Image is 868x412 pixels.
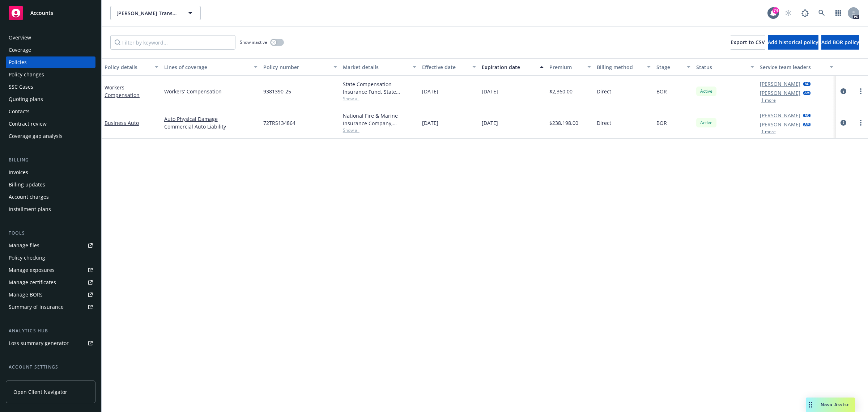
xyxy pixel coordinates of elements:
[260,58,340,76] button: Policy number
[422,88,438,95] span: [DATE]
[479,58,546,76] button: Expiration date
[9,252,45,264] div: Policy checking
[6,337,95,349] a: Loss summary generator
[6,289,95,300] a: Manage BORs
[798,6,812,20] a: Report a Bug
[594,58,654,76] button: Billing method
[110,6,201,20] button: [PERSON_NAME] Transportation, Inc.
[6,191,95,203] a: Account charges
[482,119,498,127] span: [DATE]
[102,58,161,76] button: Policy details
[6,56,95,68] a: Policies
[343,112,417,127] div: National Fire & Marine Insurance Company, Berkshire Hathaway Specialty Insurance, Risk Placement ...
[696,63,746,71] div: Status
[340,58,420,76] button: Market details
[482,63,536,71] div: Expiration date
[343,63,409,71] div: Market details
[597,119,611,127] span: Direct
[9,106,30,117] div: Contacts
[549,119,578,127] span: $238,198.00
[821,402,849,408] span: Nova Assist
[9,179,45,190] div: Billing updates
[693,58,757,76] button: Status
[656,119,667,127] span: BOR
[806,398,855,412] button: Nova Assist
[263,63,329,71] div: Policy number
[6,156,95,164] div: Billing
[105,119,139,126] a: Business Auto
[13,388,67,396] span: Open Client Navigator
[761,98,776,102] button: 1 more
[839,87,848,96] a: circleInformation
[343,127,417,133] span: Show all
[9,81,33,93] div: SSC Cases
[6,167,95,178] a: Invoices
[6,327,95,335] div: Analytics hub
[781,6,796,20] a: Start snowing
[9,277,56,288] div: Manage certificates
[9,374,40,385] div: Service team
[814,6,829,20] a: Search
[9,32,31,43] div: Overview
[760,63,826,71] div: Service team leaders
[343,96,417,102] span: Show all
[6,179,95,190] a: Billing updates
[6,32,95,43] a: Overview
[773,7,779,14] div: 74
[6,230,95,237] div: Tools
[161,58,260,76] button: Lines of coverage
[6,3,95,23] a: Accounts
[6,240,95,251] a: Manage files
[731,39,765,46] span: Export to CSV
[6,118,95,130] a: Contract review
[821,39,859,46] span: Add BOR policy
[768,39,818,46] span: Add historical policy
[419,58,479,76] button: Effective date
[6,374,95,385] a: Service team
[9,289,43,300] div: Manage BORs
[6,203,95,215] a: Installment plans
[760,89,800,97] a: [PERSON_NAME]
[760,121,800,128] a: [PERSON_NAME]
[6,264,95,276] a: Manage exposures
[164,63,250,71] div: Lines of coverage
[9,69,44,80] div: Policy changes
[9,130,63,142] div: Coverage gap analysis
[240,39,267,45] span: Show inactive
[549,88,573,95] span: $2,360.00
[6,363,95,371] div: Account settings
[30,10,53,16] span: Accounts
[9,240,39,251] div: Manage files
[105,84,140,98] a: Workers' Compensation
[6,93,95,105] a: Quoting plans
[9,301,64,313] div: Summary of insurance
[164,88,258,95] a: Workers' Compensation
[760,80,800,88] a: [PERSON_NAME]
[6,81,95,93] a: SSC Cases
[6,106,95,117] a: Contacts
[9,118,47,130] div: Contract review
[6,69,95,80] a: Policy changes
[597,88,611,95] span: Direct
[760,112,800,119] a: [PERSON_NAME]
[761,130,776,134] button: 1 more
[656,88,667,95] span: BOR
[806,398,815,412] div: Drag to move
[856,118,865,127] a: more
[116,9,179,17] span: [PERSON_NAME] Transportation, Inc.
[6,130,95,142] a: Coverage gap analysis
[839,118,848,127] a: circleInformation
[263,88,291,95] span: 9381390-25
[656,63,682,71] div: Stage
[105,63,150,71] div: Policy details
[422,119,438,127] span: [DATE]
[9,264,55,276] div: Manage exposures
[6,252,95,264] a: Policy checking
[549,63,583,71] div: Premium
[343,80,417,96] div: State Compensation Insurance Fund, State Compensation Insurance Fund (SCIF)
[731,35,765,50] button: Export to CSV
[9,191,49,203] div: Account charges
[6,301,95,313] a: Summary of insurance
[9,167,28,178] div: Invoices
